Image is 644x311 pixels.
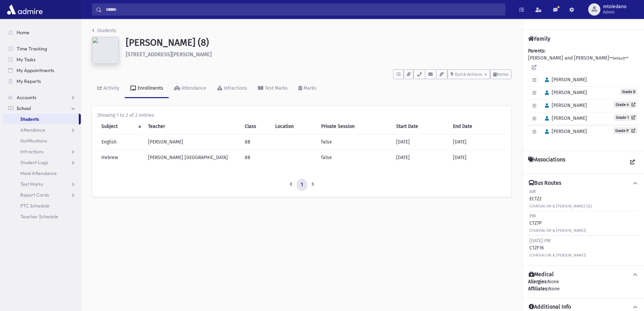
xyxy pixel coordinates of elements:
[20,181,43,187] span: Test Marks
[92,79,125,98] a: Activity
[449,119,506,134] th: End Date
[222,85,247,91] div: Infractions
[293,79,322,98] a: Marks
[529,204,592,208] small: (CHATEAU DR & [PERSON_NAME] (S))
[17,78,41,84] span: My Reports
[529,213,586,234] div: CTZ7P
[528,47,639,145] div: [PERSON_NAME] and [PERSON_NAME]
[490,69,511,79] button: Notes
[253,79,293,98] a: Test Marks
[136,85,163,91] div: Enrollments
[448,69,490,79] button: Quick Actions
[20,192,49,198] span: Report Cards
[271,119,317,134] th: Location
[20,214,58,220] span: Teacher Schedule
[528,279,548,285] b: Allergies:
[296,179,307,191] a: 1
[144,150,241,165] td: [PERSON_NAME] [GEOGRAPHIC_DATA]
[20,159,48,165] span: Student Logs
[3,27,81,38] a: Home
[528,285,639,292] div: None
[529,213,536,219] span: PM
[144,119,241,134] th: Teacher
[528,48,545,54] b: Parents:
[180,85,206,91] div: Attendance
[614,114,637,121] a: Grade 1
[528,286,548,292] b: Affiliates:
[392,150,449,165] td: [DATE]
[528,271,639,278] button: Medical
[20,127,45,133] span: Attendance
[529,189,536,195] span: AM
[3,200,81,211] a: PTC Schedule
[126,37,511,48] h1: [PERSON_NAME] (8)
[263,85,288,91] div: Test Marks
[5,3,44,16] img: AdmirePro
[3,92,81,103] a: Accounts
[3,135,81,146] a: Notifications
[212,79,253,98] a: Infractions
[542,90,587,95] span: [PERSON_NAME]
[529,238,551,244] span: [DATE] PM
[603,9,626,15] span: Admin
[3,114,79,125] a: Students
[528,278,639,292] div: None
[17,94,36,101] span: Accounts
[17,57,35,63] span: My Tasks
[542,115,587,121] span: [PERSON_NAME]
[3,211,81,222] a: Teacher Schedule
[497,72,508,77] span: Notes
[102,3,505,16] input: Search
[317,119,392,134] th: Private Session
[3,54,81,65] a: My Tasks
[3,179,81,190] a: Test Marks
[620,89,637,95] span: Grade 8
[529,188,592,209] div: ECTZ2
[92,27,116,37] nav: breadcrumb
[97,134,144,150] td: English
[20,170,57,176] span: Meal Attendance
[97,112,506,119] div: Showing 1 to 2 of 2 entries
[302,85,316,91] div: Marks
[92,28,116,34] a: Students
[20,203,49,209] span: PTC Schedule
[241,150,271,165] td: 8B
[529,253,586,258] small: (CHATEAU DR & [PERSON_NAME])
[603,4,626,9] span: mtoledano
[125,79,169,98] a: Enrollments
[614,101,637,108] a: Grade 4
[317,150,392,165] td: false
[3,125,81,135] a: Attendance
[529,228,586,233] small: (CHATEAU DR & [PERSON_NAME])
[529,304,571,311] h4: Additional Info
[542,129,587,134] span: [PERSON_NAME]
[241,134,271,150] td: 8B
[613,127,637,134] a: Grade P
[97,150,144,165] td: Hebrew
[529,271,554,278] h4: Medical
[528,36,550,42] h4: Family
[3,168,81,179] a: Meal Attendance
[542,77,587,83] span: [PERSON_NAME]
[3,76,81,87] a: My Reports
[455,72,482,77] span: Quick Actions
[241,119,271,134] th: Class
[449,150,506,165] td: [DATE]
[3,157,81,168] a: Student Logs
[317,134,392,150] td: false
[97,119,144,134] th: Subject
[20,149,44,155] span: Infractions
[528,304,639,311] button: Additional Info
[529,237,586,259] div: CTZF16
[17,67,54,73] span: My Appointments
[542,103,587,108] span: [PERSON_NAME]
[17,105,31,111] span: School
[528,180,639,187] button: Bus Routes
[626,156,639,169] a: View all Associations
[144,134,241,150] td: [PERSON_NAME]
[528,156,565,169] h4: Associations
[3,103,81,114] a: School
[169,79,212,98] a: Attendance
[3,43,81,54] a: Time Tracking
[20,116,39,122] span: Students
